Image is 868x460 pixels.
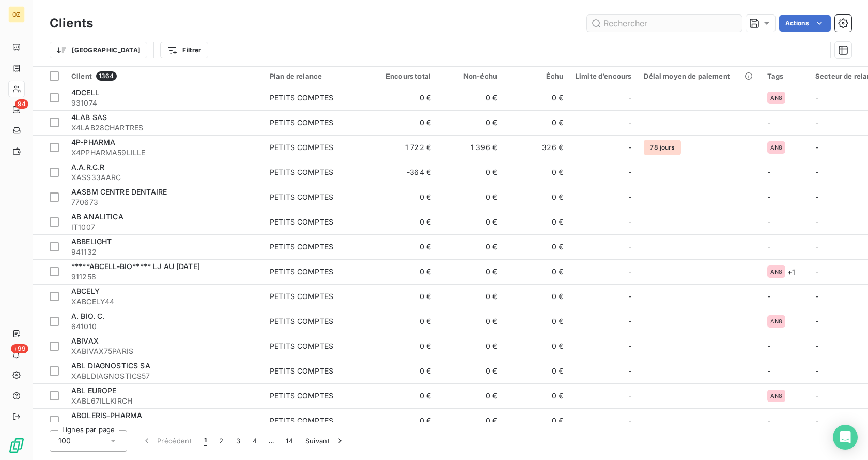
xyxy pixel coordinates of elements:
[71,287,100,295] span: ABCELY
[644,72,754,80] div: Délai moyen de paiement
[503,359,569,383] td: 0 €
[767,217,770,226] span: -
[815,366,818,375] span: -
[270,316,333,327] div: PETITS COMPTES
[371,284,437,309] td: 0 €
[767,342,770,350] span: -
[770,95,782,101] span: AN8
[787,266,795,277] span: + 1
[815,416,818,425] span: -
[270,93,333,103] div: PETITS COMPTES
[198,430,213,452] button: 1
[270,117,333,128] div: PETITS COMPTES
[204,436,207,446] span: 1
[503,110,569,135] td: 0 €
[779,15,831,32] button: Actions
[71,296,257,307] span: XABCELY44
[71,162,104,171] span: A.A.R.C.R
[437,234,503,259] td: 0 €
[503,210,569,234] td: 0 €
[71,311,105,320] span: A. BIO. C.
[270,341,333,351] div: PETITS COMPTES
[71,272,257,282] span: 911258
[270,192,333,202] div: PETITS COMPTES
[770,318,782,324] span: AN8
[270,266,333,277] div: PETITS COMPTES
[71,361,150,370] span: ABL DIAGNOSTICS SA
[503,309,569,334] td: 0 €
[270,366,333,376] div: PETITS COMPTES
[437,284,503,309] td: 0 €
[833,425,858,450] div: Open Intercom Messenger
[71,172,257,183] span: XASS33AARC
[371,359,437,383] td: 0 €
[503,85,569,110] td: 0 €
[71,123,257,133] span: X4LAB28CHARTRES
[71,346,257,357] span: XABIVAX75PARIS
[509,72,563,80] div: Échu
[270,416,333,426] div: PETITS COMPTES
[71,138,115,146] span: 4P-PHARMA
[371,185,437,210] td: 0 €
[270,391,333,401] div: PETITS COMPTES
[767,192,770,201] span: -
[770,144,782,151] span: AN8
[587,15,742,32] input: Rechercher
[503,408,569,433] td: 0 €
[230,430,246,452] button: 3
[371,234,437,259] td: 0 €
[50,14,93,33] h3: Clients
[270,142,333,153] div: PETITS COMPTES
[437,85,503,110] td: 0 €
[71,247,257,257] span: 941132
[270,242,333,252] div: PETITS COMPTES
[503,185,569,210] td: 0 €
[644,140,680,155] span: 78 jours
[71,113,107,122] span: 4LAB SAS
[71,396,257,406] span: XABL67ILLKIRCH
[576,72,631,80] div: Limite d’encours
[71,88,99,97] span: 4DCELL
[815,192,818,201] span: -
[213,430,229,452] button: 2
[815,342,818,350] span: -
[815,168,818,176] span: -
[8,437,25,454] img: Logo LeanPay
[815,93,818,102] span: -
[767,366,770,375] span: -
[437,259,503,284] td: 0 €
[437,408,503,433] td: 0 €
[628,192,631,202] span: -
[628,416,631,426] span: -
[71,98,257,108] span: 931074
[767,118,770,127] span: -
[628,142,631,153] span: -
[503,135,569,160] td: 326 €
[437,359,503,383] td: 0 €
[437,135,503,160] td: 1 396 €
[443,72,497,80] div: Non-échu
[437,110,503,135] td: 0 €
[628,167,631,177] span: -
[71,197,257,207] span: 770673
[503,383,569,408] td: 0 €
[263,433,280,449] span: …
[71,72,92,80] span: Client
[71,336,99,345] span: ABIVAX
[371,259,437,284] td: 0 €
[371,160,437,185] td: -364 €
[71,386,117,395] span: ABL EUROPE
[503,259,569,284] td: 0 €
[628,366,631,376] span: -
[371,210,437,234] td: 0 €
[628,266,631,277] span: -
[503,284,569,309] td: 0 €
[815,391,818,400] span: -
[767,292,770,301] span: -
[437,185,503,210] td: 0 €
[371,110,437,135] td: 0 €
[628,291,631,302] span: -
[71,411,142,420] span: ABOLERIS-PHARMA
[377,72,431,80] div: Encours total
[270,72,365,80] div: Plan de relance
